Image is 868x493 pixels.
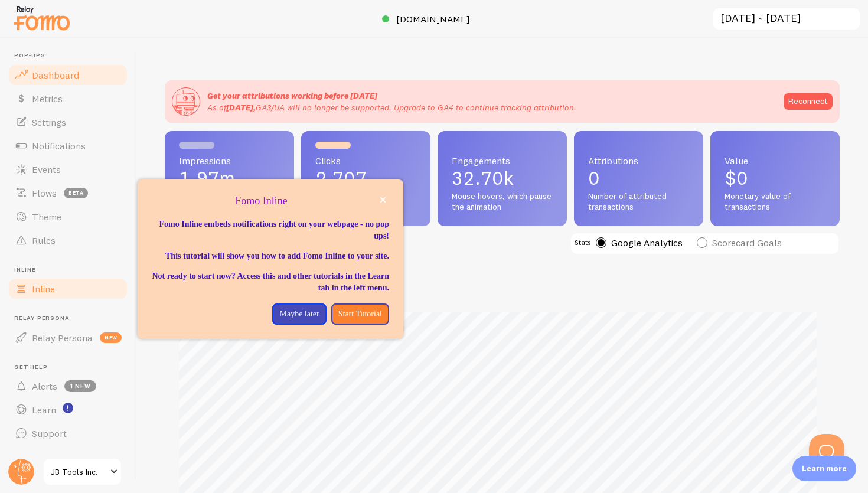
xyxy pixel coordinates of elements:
svg: <p>Watch New Feature Tutorials!</p> [63,403,73,413]
div: Fomo Inline [138,179,403,339]
span: Engagements [452,156,553,165]
label: Google Analytics [596,237,683,248]
span: JB Tools Inc. [51,465,107,479]
span: Notifications [32,140,86,152]
div: Stats [575,239,591,250]
div: Learn more [792,456,856,481]
img: fomo-relay-logo-orange.svg [12,3,71,33]
span: As of GA3/UA will no longer be supported. Upgrade to GA4 to continue tracking attribution. [207,102,576,113]
p: Maybe later [279,308,319,320]
span: Metrics [32,93,63,105]
span: Pop-ups [14,52,129,60]
a: Theme [7,205,129,228]
span: Clicks [315,156,416,165]
p: 32.70k [452,169,553,188]
p: Start Tutorial [338,308,382,320]
span: Events [32,164,61,175]
iframe: Help Scout Beacon - Open [809,434,844,469]
a: Events [7,158,129,181]
span: Get your attributions working before [DATE] [207,90,377,101]
span: 1 new [64,380,96,392]
span: Mouse hovers, which pause the animation [452,191,553,212]
span: Number of attributed transactions [588,191,689,212]
label: Scorecard Goals [697,237,782,248]
span: Monetary value of transactions [725,191,825,212]
a: Rules [7,228,129,252]
span: Value [725,156,825,165]
span: Rules [32,234,56,246]
a: Notifications [7,134,129,158]
span: Theme [32,211,61,223]
p: Fomo Inline embeds notifications right on your webpage - no pop ups! [152,218,389,242]
a: Flows beta [7,181,129,205]
p: This tutorial will show you how to add Fomo Inline to your site. [152,250,389,262]
a: Learn [7,398,129,422]
p: 2,707 [315,169,416,188]
span: Support [32,427,67,439]
span: $0 [725,166,748,190]
span: Inline [14,266,129,274]
p: 1.97m [179,169,280,188]
a: Reconnect [784,93,833,110]
button: Start Tutorial [331,303,389,325]
span: Inline [32,283,55,295]
span: Impressions [179,156,280,165]
span: [DATE], [226,102,256,113]
span: Get Help [14,364,129,371]
a: JB Tools Inc. [43,458,122,486]
p: Not ready to start now? Access this and other tutorials in the Learn tab in the left menu. [152,270,389,294]
button: close, [377,194,389,206]
a: Metrics [7,87,129,110]
a: Relay Persona new [7,326,129,350]
a: Dashboard [7,63,129,87]
button: Maybe later [272,303,326,325]
p: 0 [588,169,689,188]
span: Relay Persona [14,315,129,322]
span: Dashboard [32,69,79,81]
span: beta [64,188,88,198]
span: Learn [32,404,56,416]
a: Alerts 1 new [7,374,129,398]
p: Learn more [802,463,847,474]
a: Settings [7,110,129,134]
span: new [100,332,122,343]
span: Settings [32,116,66,128]
span: Flows [32,187,57,199]
p: Fomo Inline [152,194,389,209]
span: Relay Persona [32,332,93,344]
a: Support [7,422,129,445]
span: Alerts [32,380,57,392]
span: Attributions [588,156,689,165]
a: Inline [7,277,129,301]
